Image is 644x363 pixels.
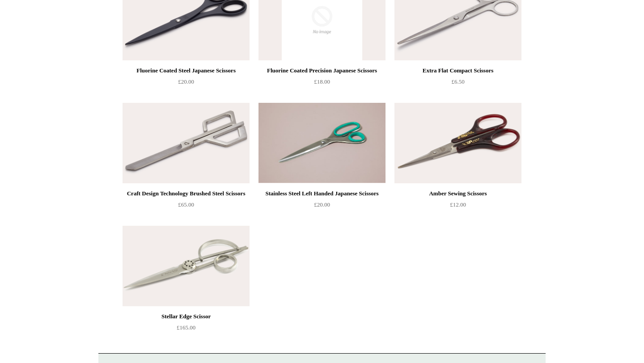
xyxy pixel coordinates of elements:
[123,103,250,183] img: Craft Design Technology Brushed Steel Scissors
[258,188,386,225] a: Stainless Steel Left Handed Japanese Scissors £20.00
[123,103,250,183] a: Craft Design Technology Brushed Steel Scissors Craft Design Technology Brushed Steel Scissors
[394,103,521,183] a: Amber Sewing Scissors Amber Sewing Scissors
[450,201,466,208] span: £12.00
[177,324,195,331] span: £165.00
[125,188,247,199] div: Craft Design Technology Brushed Steel Scissors
[123,226,250,306] img: Stellar Edge Scissor
[178,201,194,208] span: £65.00
[261,188,383,199] div: Stainless Steel Left Handed Japanese Scissors
[178,78,194,85] span: £20.00
[451,78,464,85] span: £6.50
[123,65,250,102] a: Fluorine Coated Steel Japanese Scissors £20.00
[394,103,521,183] img: Amber Sewing Scissors
[258,65,386,102] a: Fluorine Coated Precision Japanese Scissors £18.00
[123,226,250,306] a: Stellar Edge Scissor Stellar Edge Scissor
[261,65,383,76] div: Fluorine Coated Precision Japanese Scissors
[123,311,250,348] a: Stellar Edge Scissor £165.00
[397,65,519,76] div: Extra Flat Compact Scissors
[314,201,330,208] span: £20.00
[397,188,519,199] div: Amber Sewing Scissors
[258,103,386,183] a: Stainless Steel Left Handed Japanese Scissors Stainless Steel Left Handed Japanese Scissors
[123,188,250,225] a: Craft Design Technology Brushed Steel Scissors £65.00
[394,65,521,102] a: Extra Flat Compact Scissors £6.50
[314,78,330,85] span: £18.00
[394,188,521,225] a: Amber Sewing Scissors £12.00
[125,311,247,322] div: Stellar Edge Scissor
[258,103,386,183] img: Stainless Steel Left Handed Japanese Scissors
[125,65,247,76] div: Fluorine Coated Steel Japanese Scissors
